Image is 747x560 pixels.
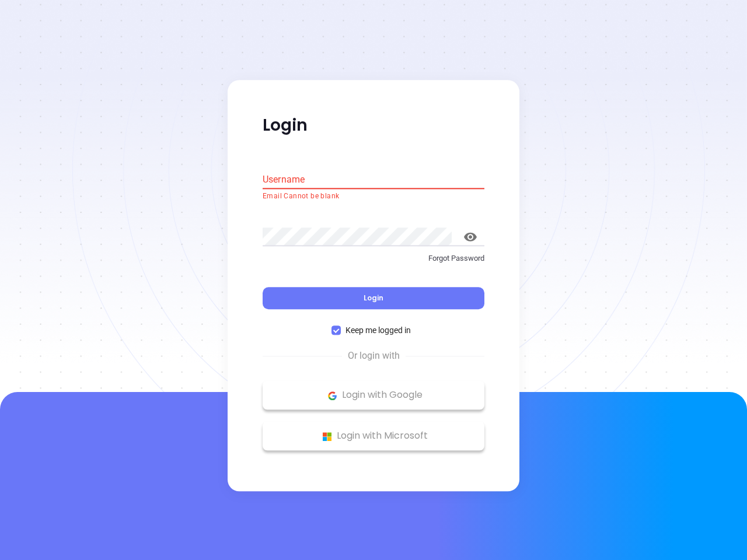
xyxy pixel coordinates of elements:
img: Google Logo [325,388,340,403]
span: Login [364,293,383,303]
button: Microsoft Logo Login with Microsoft [263,422,484,451]
span: Or login with [342,349,406,363]
p: Forgot Password [263,253,484,264]
p: Login [263,115,484,136]
a: Forgot Password [263,253,484,274]
button: Login [263,288,484,310]
p: Login with Microsoft [268,428,479,445]
button: toggle password visibility [456,223,484,251]
img: Microsoft Logo [320,429,334,444]
button: Google Logo Login with Google [263,381,484,410]
span: Keep me logged in [341,324,416,337]
p: Login with Google [268,387,479,404]
p: Email Cannot be blank [263,191,484,202]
